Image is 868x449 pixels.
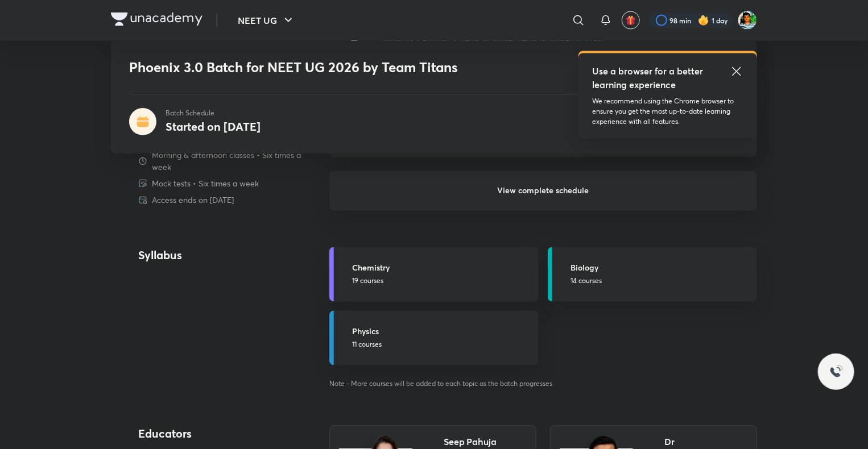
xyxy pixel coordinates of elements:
[329,311,539,365] a: Physics11 courses
[166,108,261,118] p: Batch Schedule
[329,379,757,389] p: Note - More courses will be added to each topic as the batch progresses
[138,426,293,443] h4: Educators
[698,15,709,26] img: streak
[329,247,539,302] a: Chemistry19 courses
[626,15,636,26] img: avatar
[152,178,259,190] p: Mock tests • Six times a week
[829,365,843,379] img: ttu
[352,326,532,338] h5: Physics
[622,11,640,30] button: avatar
[329,171,757,211] h6: View complete schedule
[548,247,757,302] a: Biology14 courses
[592,97,743,127] p: We recommend using the Chrome browser to ensure you get the most up-to-date learning experience w...
[111,13,202,26] img: Company Logo
[592,65,705,92] h5: Use a browser for a better learning experience
[129,59,574,76] h1: Phoenix 3.0 Batch for NEET UG 2026 by Team Titans
[444,435,497,449] div: Seep Pahuja
[231,9,302,32] button: NEET UG
[152,194,234,206] p: Access ends on [DATE]
[352,276,532,286] p: 19 courses
[571,262,750,274] h5: Biology
[352,340,532,350] p: 11 courses
[138,247,292,264] h4: Syllabus
[111,13,202,29] a: Company Logo
[352,262,532,274] h5: Chemistry
[152,149,320,173] p: Morning & afternoon classes • Six times a week
[571,276,750,286] p: 14 courses
[166,119,261,134] h4: Started on [DATE]
[738,11,757,30] img: Mehul Ghosh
